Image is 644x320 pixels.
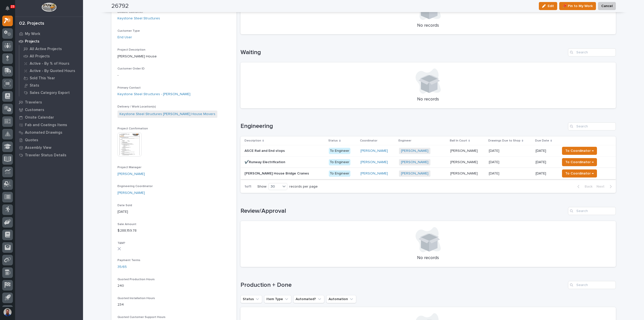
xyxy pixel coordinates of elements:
a: Sold This Year [19,75,83,82]
p: My Work [25,32,40,36]
button: To Coordinator → [562,169,597,177]
a: [PERSON_NAME] [117,190,145,196]
p: [DATE] [536,171,556,176]
input: Search [568,122,616,130]
p: [PERSON_NAME] House [117,54,230,59]
span: Cancel [601,3,613,9]
p: Status [328,138,338,144]
p: Fab and Coatings Items [25,123,67,127]
p: Drawings Due to Shop [488,138,520,144]
span: Next [596,184,608,189]
p: Projects [25,39,39,44]
p: Customers [25,108,44,112]
p: Sold This Year [30,76,55,81]
a: [PERSON_NAME] [360,171,388,176]
span: To Coordinator → [565,170,594,176]
input: Search [568,207,616,215]
p: 234 [117,302,230,307]
button: Back [573,184,594,189]
span: Date Sold [117,204,132,207]
p: ✔️Runway Electrification [245,159,286,164]
button: Automated? [293,295,324,303]
button: 📌 Pin to My Work [559,2,596,10]
p: [PERSON_NAME] [450,148,479,153]
span: To Coordinator → [565,148,594,154]
span: Quoted Production Hours [117,278,155,281]
p: Assembly View [25,146,51,150]
span: Back [582,184,592,189]
p: records per page [289,185,318,189]
button: Status [240,295,262,303]
p: Ball In Court [450,138,467,144]
h1: Review/Approval [240,207,566,215]
p: All Projects [30,54,50,59]
p: Engineer [398,138,411,144]
span: Customer Type [117,29,140,32]
p: [DATE] [489,159,500,164]
a: Quotes [15,136,83,144]
a: Onsite Calendar [15,114,83,121]
p: All Active Projects [30,47,62,51]
p: Coordinator [360,138,377,144]
div: Notifications23 [6,6,13,14]
a: [PERSON_NAME] [360,160,388,164]
a: [PERSON_NAME] [401,160,428,164]
p: Sales Category Export [30,91,70,95]
h1: Waiting [240,49,566,56]
a: Keystone Steel Structures [PERSON_NAME] House Movers [119,112,215,117]
span: Engineering Coordinator [117,185,153,188]
p: Onsite Calendar [25,115,54,120]
button: Cancel [598,2,616,10]
div: Search [568,48,616,56]
span: 📌 Pin to My Work [562,3,593,9]
p: [PERSON_NAME] [450,170,479,176]
a: Keystone Steel Structures [117,16,160,21]
input: Search [568,281,616,289]
button: Item Type [264,295,291,303]
p: [DATE] [117,209,230,215]
a: All Active Projects [19,45,83,52]
p: [PERSON_NAME] [450,159,479,164]
p: $ 288,159.78 [117,228,230,233]
button: users-avatar [2,307,13,317]
p: No records [247,97,610,102]
a: Customers [15,106,83,114]
p: Active - By % of Hours [30,61,69,66]
a: Stats [19,82,83,89]
span: Edit [548,4,554,8]
span: T&M? [117,242,125,245]
a: Fab and Coatings Items [15,121,83,129]
p: Description [245,138,261,144]
p: No records [247,255,610,261]
span: Project Description [117,48,145,51]
p: No records [247,23,610,28]
tr: ASCE Rail and End stopsASCE Rail and End stops To Engineer[PERSON_NAME] [PERSON_NAME] [PERSON_NAM... [240,145,616,157]
span: Project Confirmation [117,127,148,130]
a: Traveler Status Details [15,151,83,159]
a: Sales Category Export [19,89,83,96]
p: 23 [11,5,14,8]
p: Traveler Status Details [25,153,66,158]
span: Project Manager [117,166,141,169]
a: Keystone Steel Structures - [PERSON_NAME] [117,92,190,97]
button: Automation [326,295,356,303]
p: Automated Drawings [25,130,62,135]
p: Stats [30,83,39,88]
p: Quotes [25,138,38,143]
a: [PERSON_NAME] [117,171,145,177]
button: Notifications [2,3,13,14]
tr: ✔️Runway Electrification✔️Runway Electrification To Engineer[PERSON_NAME] [PERSON_NAME] [PERSON_N... [240,157,616,168]
div: To Engineer [329,159,350,165]
span: Quoted Customer Support Hours [117,316,166,319]
div: 30 [269,184,281,189]
tr: [PERSON_NAME] House Bridge Cranes[PERSON_NAME] House Bridge Cranes To Engineer[PERSON_NAME] [PERS... [240,168,616,179]
p: 240 [117,283,230,289]
p: 1 of 1 [240,181,255,193]
p: [DATE] [536,149,556,153]
a: My Work [15,30,83,38]
a: Active - By Quoted Hours [19,67,83,74]
button: To Coordinator → [562,158,597,166]
a: [PERSON_NAME] [401,171,428,176]
p: - [117,73,230,78]
a: [PERSON_NAME] [401,149,428,153]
